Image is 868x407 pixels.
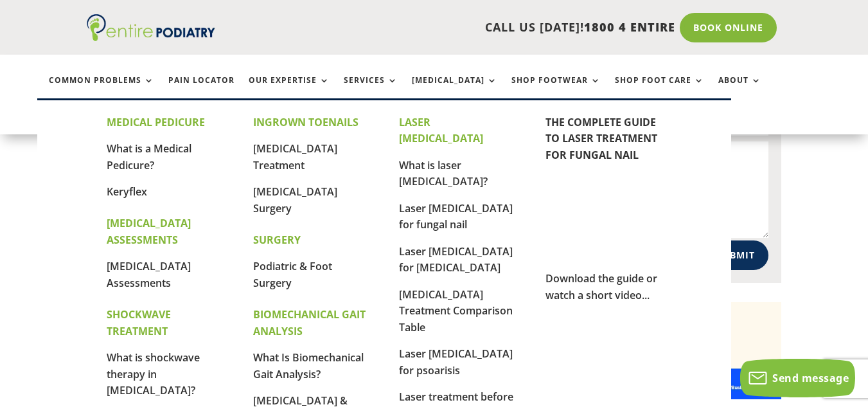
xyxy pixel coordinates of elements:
[107,185,147,199] a: Keryflex
[87,31,215,44] a: Entire Podiatry
[703,240,768,270] button: Submit
[399,347,513,377] a: Laser [MEDICAL_DATA] for psoarisis
[49,76,154,104] a: Common Problems
[545,271,657,302] a: Download the guide or watch a short video...
[399,244,513,275] a: Laser [MEDICAL_DATA] for [MEDICAL_DATA]
[399,201,513,232] a: Laser [MEDICAL_DATA] for fungal nail
[107,141,191,172] a: What is a Medical Pedicure?
[249,76,330,104] a: Our Expertise
[253,185,337,215] a: [MEDICAL_DATA] Surgery
[718,76,761,104] a: About
[107,350,200,397] a: What is shockwave therapy in [MEDICAL_DATA]?
[545,115,657,162] a: THE COMPLETE GUIDE TO LASER TREATMENT FOR FUNGAL NAIL
[412,76,497,104] a: [MEDICAL_DATA]
[344,76,398,104] a: Services
[253,259,332,290] a: Podiatric & Foot Surgery
[399,115,483,146] strong: LASER [MEDICAL_DATA]
[253,307,366,338] strong: BIOMECHANICAL GAIT ANALYSIS
[545,174,661,255] img: Pocket guide to laser treatment for fungal nail by Entire Podiatry in Brisbane or the Gold Coast
[615,76,704,104] a: Shop Foot Care
[107,216,191,247] strong: [MEDICAL_DATA] ASSESSMENTS
[740,359,855,397] button: Send message
[168,76,235,104] a: Pain Locator
[107,307,171,338] strong: SHOCKWAVE TREATMENT
[253,350,364,381] a: What Is Biomechanical Gait Analysis?
[511,76,601,104] a: Shop Footwear
[107,259,191,290] a: [MEDICAL_DATA] Assessments
[680,13,777,42] a: Book Online
[253,115,359,129] strong: INGROWN TOENAILS
[399,287,513,334] a: [MEDICAL_DATA] Treatment Comparison Table
[245,19,675,36] p: CALL US [DATE]!
[107,115,205,129] strong: MEDICAL PEDICURE
[584,19,675,35] span: 1800 4 ENTIRE
[253,141,337,172] a: [MEDICAL_DATA] Treatment
[87,14,215,41] img: logo (1)
[253,233,301,247] strong: SURGERY
[399,158,488,189] a: What is laser [MEDICAL_DATA]?
[772,371,849,385] span: Send message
